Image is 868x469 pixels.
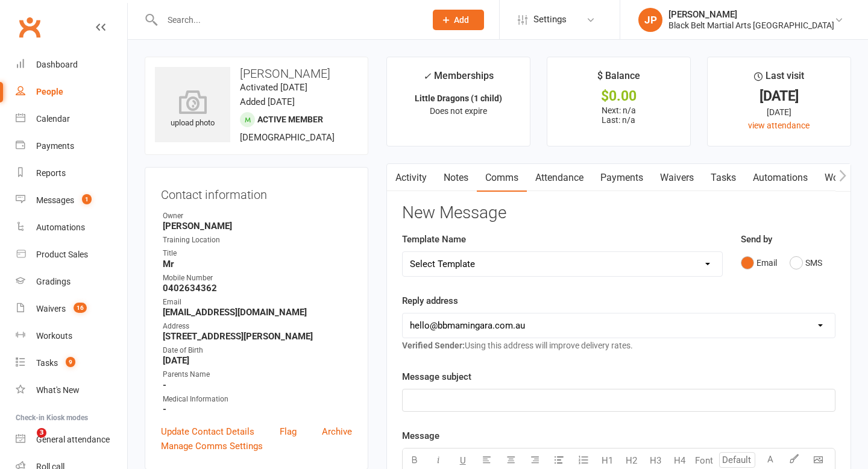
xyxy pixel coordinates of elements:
[592,164,652,192] a: Payments
[402,341,633,350] span: Using this address will improve delivery rates.
[163,221,352,231] strong: [PERSON_NAME]
[36,304,66,313] div: Waivers
[744,164,816,192] a: Automations
[155,67,358,80] h3: [PERSON_NAME]
[741,251,777,274] button: Email
[16,323,127,350] a: Workouts
[16,133,127,160] a: Payments
[163,234,352,246] div: Training Location
[163,259,352,269] strong: Mr
[36,250,88,259] div: Product Sales
[558,90,679,102] div: $0.00
[16,295,127,323] a: Waivers 16
[402,232,466,247] label: Template Name
[741,232,772,247] label: Send by
[161,439,263,453] a: Manage Comms Settings
[82,194,92,204] span: 1
[163,394,352,405] div: Medical Information
[163,404,352,415] strong: -
[16,214,127,241] a: Automations
[240,82,307,93] time: Activated [DATE]
[16,350,127,377] a: Tasks 9
[36,195,74,205] div: Messages
[12,428,41,457] iframe: Intercom live chat
[163,321,352,332] div: Address
[155,90,230,130] div: upload photo
[163,307,352,318] strong: [EMAIL_ADDRESS][DOMAIN_NAME]
[163,210,352,222] div: Owner
[36,222,85,232] div: Automations
[668,20,834,31] div: Black Belt Martial Arts [GEOGRAPHIC_DATA]
[702,164,744,192] a: Tasks
[36,141,74,151] div: Payments
[402,204,835,222] h3: New Message
[415,93,502,103] strong: Little Dragons (1 child)
[163,272,352,284] div: Mobile Number
[16,78,127,105] a: People
[163,380,352,391] strong: -
[36,435,110,444] div: General attendance
[16,426,127,453] a: General attendance kiosk mode
[14,12,45,42] a: Clubworx
[257,115,323,124] span: Active member
[36,385,80,395] div: What's New
[37,428,46,438] span: 3
[402,429,439,443] label: Message
[240,132,335,143] span: [DEMOGRAPHIC_DATA]
[748,121,810,130] a: view attendance
[240,96,295,107] time: Added [DATE]
[719,90,840,102] div: [DATE]
[161,424,254,439] a: Update Contact Details
[163,283,352,294] strong: 0402634362
[402,294,458,308] label: Reply address
[163,248,352,259] div: Title
[790,251,822,274] button: SMS
[16,377,127,404] a: What's New
[16,187,127,214] a: Messages 1
[66,357,75,367] span: 9
[163,369,352,380] div: Parents Name
[423,71,431,82] i: ✓
[163,331,352,342] strong: [STREET_ADDRESS][PERSON_NAME]
[36,114,70,124] div: Calendar
[719,452,755,468] input: Default
[477,164,527,192] a: Comms
[597,68,640,90] div: $ Balance
[668,9,834,20] div: [PERSON_NAME]
[163,297,352,308] div: Email
[74,303,87,313] span: 16
[435,164,477,192] a: Notes
[433,10,484,30] button: Add
[527,164,592,192] a: Attendance
[387,164,435,192] a: Activity
[719,105,840,119] div: [DATE]
[16,241,127,268] a: Product Sales
[16,268,127,295] a: Gradings
[16,51,127,78] a: Dashboard
[16,160,127,187] a: Reports
[16,105,127,133] a: Calendar
[460,455,466,466] span: U
[638,8,662,32] div: JP
[163,345,352,356] div: Date of Birth
[36,168,66,178] div: Reports
[754,68,804,90] div: Last visit
[454,15,469,25] span: Add
[322,424,352,439] a: Archive
[558,105,679,125] p: Next: n/a Last: n/a
[36,87,63,96] div: People
[159,11,417,28] input: Search...
[163,355,352,366] strong: [DATE]
[423,68,494,90] div: Memberships
[402,370,471,384] label: Message subject
[652,164,702,192] a: Waivers
[430,106,487,116] span: Does not expire
[36,277,71,286] div: Gradings
[533,6,567,33] span: Settings
[36,358,58,368] div: Tasks
[280,424,297,439] a: Flag
[161,183,352,201] h3: Contact information
[36,60,78,69] div: Dashboard
[402,341,465,350] strong: Verified Sender:
[36,331,72,341] div: Workouts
